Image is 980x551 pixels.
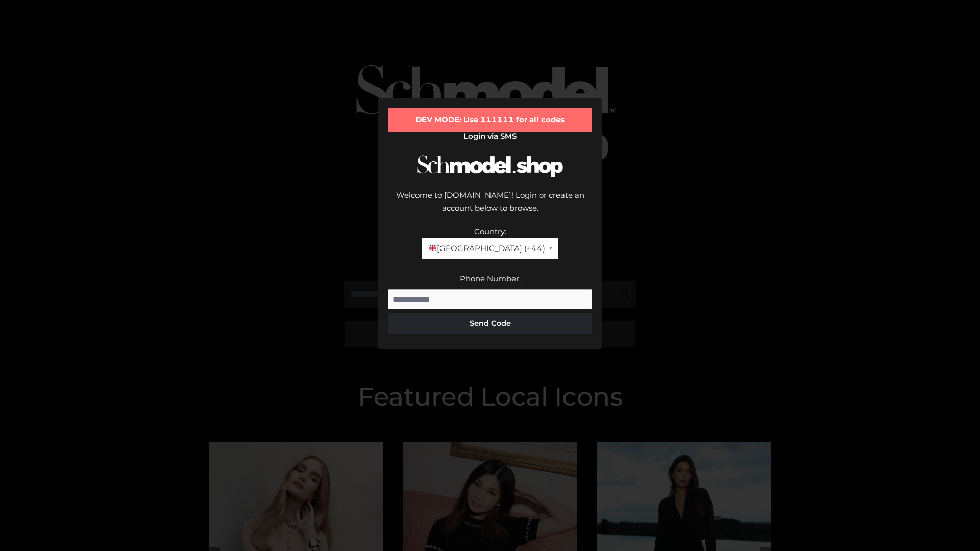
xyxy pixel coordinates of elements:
label: Phone Number: [460,273,521,283]
div: Welcome to [DOMAIN_NAME]! Login or create an account below to browse. [388,189,592,225]
img: 🇬🇧 [429,244,436,252]
h2: Login via SMS [388,132,592,141]
label: Country: [474,227,506,236]
div: DEV MODE: Use 111111 for all codes [388,108,592,132]
button: Send Code [388,313,592,334]
span: [GEOGRAPHIC_DATA] (+44) [428,242,545,255]
img: Schmodel Logo [413,146,567,186]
